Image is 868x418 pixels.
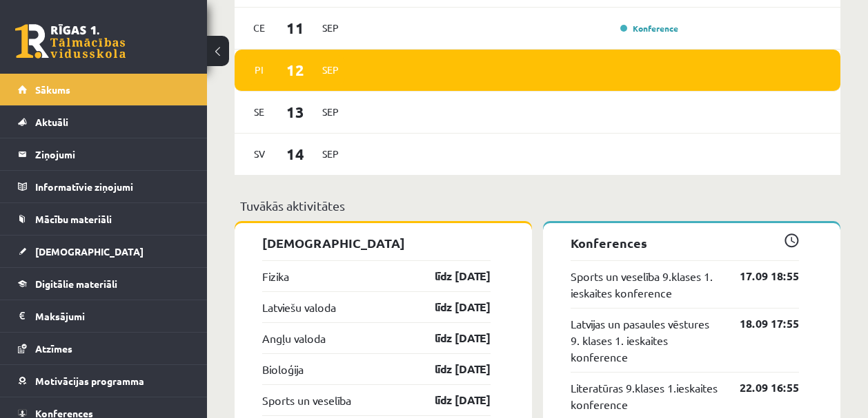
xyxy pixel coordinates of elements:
[719,268,799,284] a: 17.09 18:55
[18,74,190,105] a: Sākums
[316,143,345,165] span: Sep
[571,233,799,252] p: Konferences
[571,379,719,412] a: Literatūras 9.klases 1.ieskaites konference
[18,106,190,138] a: Aktuāli
[571,315,719,365] a: Latvijas un pasaules vēstures 9. klases 1. ieskaites konference
[35,342,72,355] span: Atzīmes
[35,138,190,170] legend: Ziņojumi
[35,300,190,332] legend: Maksājumi
[35,375,144,387] span: Motivācijas programma
[18,268,190,300] a: Digitālie materiāli
[620,23,678,34] a: Konference
[411,361,491,377] a: līdz [DATE]
[35,116,68,128] span: Aktuāli
[274,17,317,39] span: 11
[411,299,491,315] a: līdz [DATE]
[274,59,317,81] span: 12
[274,143,317,165] span: 14
[719,315,799,332] a: 18.09 17:55
[18,171,190,202] a: Informatīvie ziņojumi
[18,138,190,170] a: Ziņojumi
[245,101,274,123] span: Se
[262,392,351,408] a: Sports un veselība
[316,101,345,123] span: Sep
[35,171,190,202] legend: Informatīvie ziņojumi
[35,278,117,290] span: Digitālie materiāli
[262,361,304,377] a: Bioloģija
[18,203,190,235] a: Mācību materiāli
[411,330,491,346] a: līdz [DATE]
[316,17,345,39] span: Sep
[35,245,144,258] span: [DEMOGRAPHIC_DATA]
[274,101,317,123] span: 13
[35,83,70,96] span: Sākums
[719,379,799,396] a: 22.09 16:55
[571,268,719,301] a: Sports un veselība 9.klases 1. ieskaites konference
[411,392,491,408] a: līdz [DATE]
[316,59,345,81] span: Sep
[262,330,326,346] a: Angļu valoda
[245,59,274,81] span: Pi
[245,143,274,165] span: Sv
[15,24,126,59] a: Rīgas 1. Tālmācības vidusskola
[18,236,190,267] a: [DEMOGRAPHIC_DATA]
[18,365,190,397] a: Motivācijas programma
[240,196,835,215] p: Tuvākās aktivitātes
[262,299,336,315] a: Latviešu valoda
[262,233,491,252] p: [DEMOGRAPHIC_DATA]
[35,213,112,225] span: Mācību materiāli
[245,17,274,39] span: Ce
[411,268,491,284] a: līdz [DATE]
[262,268,289,284] a: Fizika
[18,333,190,364] a: Atzīmes
[18,300,190,332] a: Maksājumi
